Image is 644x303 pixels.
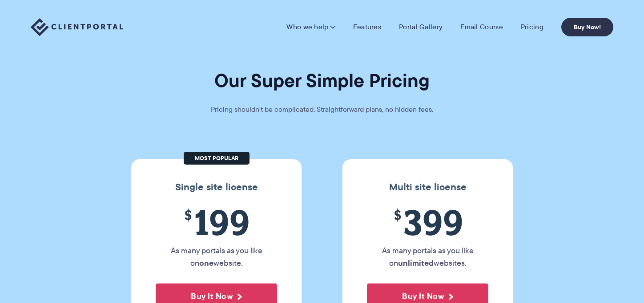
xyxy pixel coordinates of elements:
[398,257,434,269] strong: unlimited
[156,244,277,269] p: As many portals as you like on website.
[367,244,488,269] p: As many portals as you like on websites.
[399,23,443,31] a: Portal Gallery
[367,202,488,242] span: 399
[189,103,455,116] p: Pricing shouldn't be complicated. Straightforward plans, no hidden fees.
[199,257,213,269] strong: one
[521,23,543,31] a: Pricing
[561,18,613,36] a: Buy Now!
[140,181,293,193] h3: Single site license
[351,181,504,193] h3: Multi site license
[353,23,381,31] a: Features
[286,23,335,31] a: Who we help
[156,202,277,242] span: 199
[460,23,503,31] a: Email Course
